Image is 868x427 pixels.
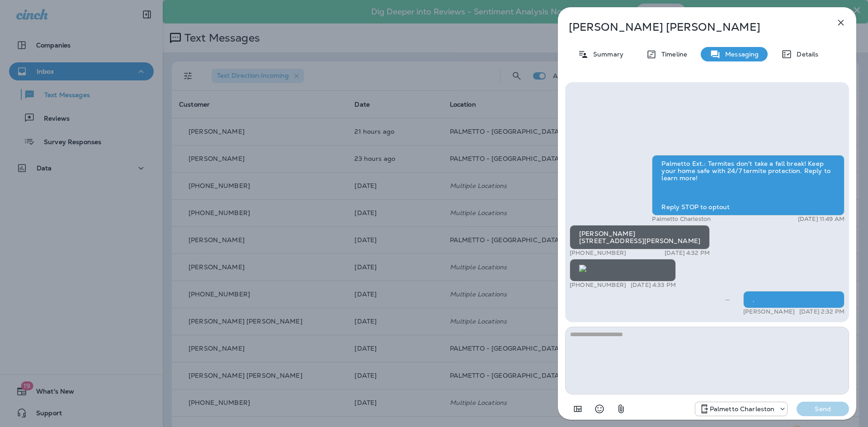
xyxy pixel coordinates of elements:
[652,216,711,223] p: Palmetto Charleston
[570,282,626,289] p: [PHONE_NUMBER]
[631,282,676,289] p: [DATE] 4:33 PM
[792,51,818,58] p: Details
[743,291,844,308] div: .
[569,21,816,33] p: [PERSON_NAME] [PERSON_NAME]
[589,51,623,58] p: Summary
[695,404,788,414] div: +1 (843) 277-8322
[570,249,626,257] p: [PHONE_NUMBER]
[725,295,730,303] span: Sent
[657,51,687,58] p: Timeline
[652,155,844,216] div: Palmetto Ext.: Termites don't take a fall break! Keep your home safe with 24/7 termite protection...
[710,405,775,413] p: Palmetto Charleston
[798,216,844,223] p: [DATE] 11:49 AM
[590,400,609,418] button: Select an emoji
[579,265,586,272] img: twilio-download
[743,308,795,315] p: [PERSON_NAME]
[665,249,710,257] p: [DATE] 4:32 PM
[569,400,587,418] button: Add in a premade template
[799,308,844,315] p: [DATE] 2:32 PM
[721,51,759,58] p: Messaging
[570,225,710,249] div: [PERSON_NAME] [STREET_ADDRESS][PERSON_NAME]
